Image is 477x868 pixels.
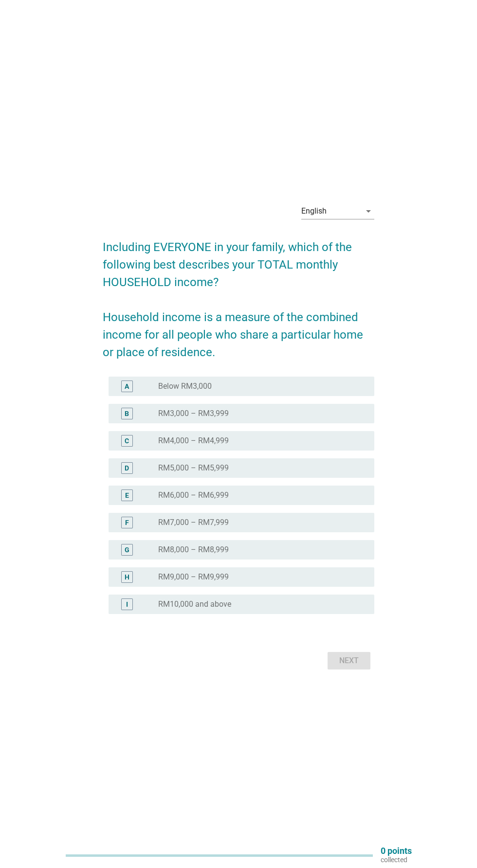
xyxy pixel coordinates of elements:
[158,436,229,446] label: RM4,000 – RM4,999
[125,545,129,555] div: G
[381,847,412,855] p: 0 points
[158,490,229,500] label: RM6,000 – RM6,999
[125,436,129,446] div: C
[126,599,128,610] div: I
[158,518,229,527] label: RM7,000 – RM7,999
[125,463,129,473] div: D
[381,855,412,864] p: collected
[125,409,129,419] div: B
[125,572,129,582] div: H
[158,545,229,555] label: RM8,000 – RM8,999
[158,572,229,582] label: RM9,000 – RM9,999
[363,205,374,217] i: arrow_drop_down
[158,463,229,473] label: RM5,000 – RM5,999
[125,490,129,501] div: E
[125,518,129,528] div: F
[158,599,231,609] label: RM10,000 and above
[125,381,129,392] div: A
[103,229,374,361] h2: Including EVERYONE in your family, which of the following best describes your TOTAL monthly HOUSE...
[301,207,327,216] div: English
[158,381,212,391] label: Below RM3,000
[158,409,229,418] label: RM3,000 – RM3,999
